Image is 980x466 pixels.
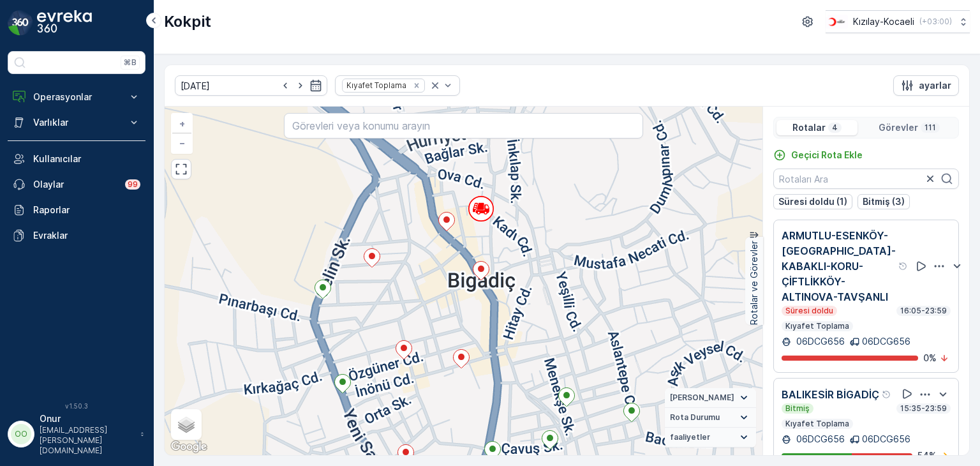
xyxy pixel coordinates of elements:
p: Geçici Rota Ekle [791,149,863,162]
p: Evraklar [33,229,140,242]
a: Evraklar [8,223,145,248]
p: Varlıklar [33,116,120,129]
a: Yakınlaştır [172,114,191,133]
p: 4 [831,123,839,133]
span: Rota Durumu [670,412,720,423]
p: Süresi doldu [784,306,835,316]
button: Kızılay-Kocaeli(+03:00) [826,10,970,33]
span: − [179,137,186,148]
summary: Rota Durumu [665,408,756,428]
p: BALIKESİR BİGADİÇ [782,387,879,402]
a: Raporlar [8,197,145,223]
div: Kıyafet Toplama [343,79,408,91]
a: Layers [172,410,200,439]
span: faaliyetler [670,432,710,442]
p: 06DCG656 [862,433,910,446]
p: Kokpit [164,11,211,32]
p: 06DCG656 [862,335,910,348]
button: Operasyonlar [8,84,145,110]
p: Bitmiş [784,403,811,414]
p: Bitmiş (3) [863,195,905,208]
p: Olaylar [33,178,117,191]
div: Yardım Araç İkonu [882,389,892,400]
p: 99 [128,179,138,190]
p: Kıyafet Toplama [784,419,850,429]
div: Remove Kıyafet Toplama [410,80,424,91]
summary: faaliyetler [665,428,756,447]
p: Kullanıcılar [33,153,140,165]
a: Bu bölgeyi Google Haritalar'da açın (yeni pencerede açılır) [168,439,210,455]
p: 15:35-23:59 [899,403,948,414]
img: logo [8,10,33,36]
p: Görevler [879,121,918,134]
input: Rotaları Ara [773,169,959,189]
p: ( +03:00 ) [919,17,952,27]
p: Rotalar ve Görevler [748,241,761,325]
button: OOOnur[EMAIL_ADDRESS][PERSON_NAME][DOMAIN_NAME] [8,412,145,456]
p: Kızılay-Kocaeli [853,15,914,28]
input: dd/mm/yyyy [175,75,327,96]
img: Google [168,439,210,455]
a: Uzaklaştır [172,133,191,153]
p: [EMAIL_ADDRESS][PERSON_NAME][DOMAIN_NAME] [40,425,134,456]
button: Bitmiş (3) [857,194,910,209]
button: ayarlar [893,75,959,96]
div: Yardım Araç İkonu [898,261,909,271]
input: Görevleri veya konumu arayın [284,113,642,139]
p: 16:05-23:59 [899,306,948,316]
p: Rotalar [792,121,826,134]
span: + [179,118,185,129]
p: ⌘B [124,57,137,68]
a: Geçici Rota Ekle [773,149,863,162]
p: 06DCG656 [794,433,845,446]
p: Onur [40,412,134,425]
p: ayarlar [919,79,951,92]
img: logo_dark-DEwI_e13.png [37,10,92,36]
p: 54 % [917,449,937,462]
summary: [PERSON_NAME] [665,388,756,408]
button: Varlıklar [8,110,145,135]
a: Kullanıcılar [8,146,145,172]
p: 111 [923,123,937,133]
div: OO [11,424,31,444]
p: ARMUTLU-ESENKÖY-[GEOGRAPHIC_DATA]-KABAKLI-KORU-ÇİFTLİKKÖY-ALTINOVA-TAVŞANLI [782,228,896,304]
button: Süresi doldu (1) [773,194,852,209]
p: 06DCG656 [794,335,845,348]
p: Raporlar [33,204,140,216]
p: Kıyafet Toplama [784,321,850,331]
span: [PERSON_NAME] [670,393,734,403]
p: Operasyonlar [33,91,120,103]
p: Süresi doldu (1) [778,195,847,208]
a: Olaylar99 [8,172,145,197]
img: k%C4%B1z%C4%B1lay_0jL9uU1.png [826,15,848,29]
span: v 1.50.3 [8,402,145,410]
p: 0 % [923,352,937,365]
